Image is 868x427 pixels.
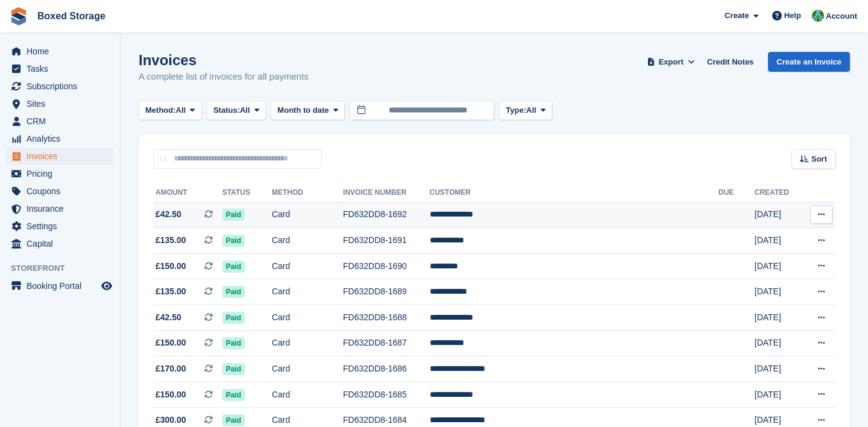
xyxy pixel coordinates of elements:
[139,101,202,121] button: Method: All
[755,228,801,254] td: [DATE]
[222,312,245,324] span: Paid
[240,104,250,116] span: All
[784,10,801,22] span: Help
[506,104,526,116] span: Type:
[222,389,245,401] span: Paid
[6,218,114,235] a: menu
[6,43,114,60] a: menu
[812,10,824,22] img: Tobias Butler
[11,262,120,274] span: Storefront
[222,337,245,349] span: Paid
[755,202,801,228] td: [DATE]
[222,235,245,247] span: Paid
[272,202,343,228] td: Card
[27,218,99,235] span: Settings
[27,95,99,112] span: Sites
[156,234,186,247] span: £135.00
[10,7,28,25] img: stora-icon-8386f47178a22dfd0bd8f6a31ec36ba5ce8667c1dd55bd0f319d3a0aa187defe.svg
[156,362,186,375] span: £170.00
[6,183,114,200] a: menu
[755,305,801,331] td: [DATE]
[139,52,309,68] h1: Invoices
[27,200,99,217] span: Insurance
[6,277,114,294] a: menu
[755,253,801,279] td: [DATE]
[156,208,181,221] span: £42.50
[768,52,850,72] a: Create an Invoice
[33,6,110,26] a: Boxed Storage
[343,331,429,356] td: FD632DD8-1687
[156,388,186,401] span: £150.00
[343,279,429,305] td: FD632DD8-1689
[145,104,176,116] span: Method:
[272,279,343,305] td: Card
[27,235,99,252] span: Capital
[272,183,343,203] th: Method
[526,104,536,116] span: All
[6,95,114,112] a: menu
[343,305,429,331] td: FD632DD8-1688
[153,183,222,203] th: Amount
[6,60,114,77] a: menu
[277,104,329,116] span: Month to date
[343,202,429,228] td: FD632DD8-1692
[343,183,429,203] th: Invoice Number
[702,52,758,72] a: Credit Notes
[27,165,99,182] span: Pricing
[99,279,114,293] a: Preview store
[343,228,429,254] td: FD632DD8-1691
[222,261,245,273] span: Paid
[222,183,272,203] th: Status
[222,414,245,426] span: Paid
[6,130,114,147] a: menu
[272,305,343,331] td: Card
[27,60,99,77] span: Tasks
[156,285,186,298] span: £135.00
[6,235,114,252] a: menu
[430,183,719,203] th: Customer
[811,153,827,165] span: Sort
[213,104,240,116] span: Status:
[6,200,114,217] a: menu
[272,331,343,356] td: Card
[272,253,343,279] td: Card
[499,101,552,121] button: Type: All
[27,148,99,165] span: Invoices
[27,78,99,95] span: Subscriptions
[6,78,114,95] a: menu
[6,165,114,182] a: menu
[343,356,429,382] td: FD632DD8-1686
[156,260,186,273] span: £150.00
[755,183,801,203] th: Created
[725,10,749,22] span: Create
[719,183,755,203] th: Due
[755,356,801,382] td: [DATE]
[272,228,343,254] td: Card
[222,286,245,298] span: Paid
[272,382,343,408] td: Card
[271,101,345,121] button: Month to date
[27,277,99,294] span: Booking Portal
[826,10,857,22] span: Account
[222,363,245,375] span: Paid
[27,130,99,147] span: Analytics
[27,113,99,130] span: CRM
[176,104,186,116] span: All
[755,382,801,408] td: [DATE]
[139,70,309,84] p: A complete list of invoices for all payments
[272,356,343,382] td: Card
[755,331,801,356] td: [DATE]
[343,382,429,408] td: FD632DD8-1685
[755,279,801,305] td: [DATE]
[156,337,186,349] span: £150.00
[156,414,186,426] span: £300.00
[156,311,181,324] span: £42.50
[207,101,266,121] button: Status: All
[222,209,245,221] span: Paid
[6,148,114,165] a: menu
[27,43,99,60] span: Home
[644,52,697,72] button: Export
[27,183,99,200] span: Coupons
[6,113,114,130] a: menu
[659,56,684,68] span: Export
